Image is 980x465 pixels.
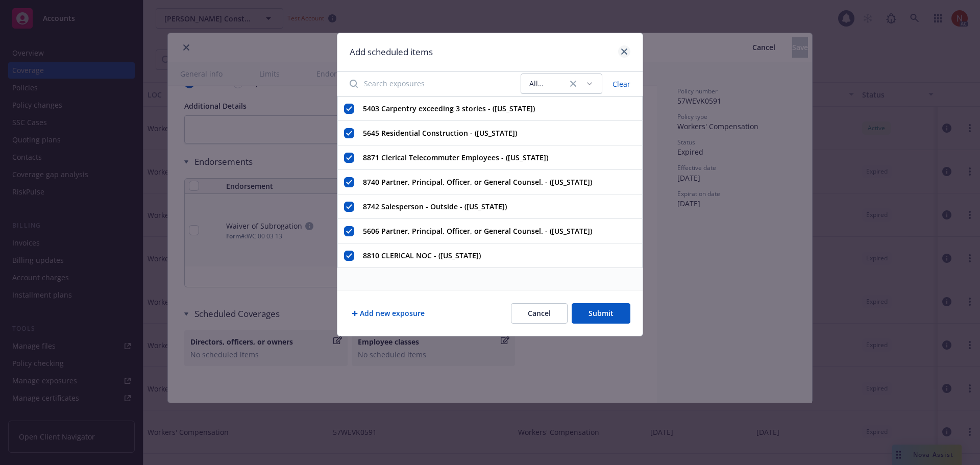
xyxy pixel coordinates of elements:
input: Search exposures [344,74,514,94]
button: Cancel [511,303,568,324]
strong: 5403 Carpentry exceeding 3 stories - ([US_STATE]) [363,104,535,113]
strong: 8871 Clerical Telecommuter Employees - ([US_STATE]) [363,153,548,162]
a: close [618,45,630,58]
strong: 5606 Partner, Principal, Officer, or General Counsel. - ([US_STATE]) [363,226,592,236]
button: Clear [606,77,636,91]
span: All selected [529,79,565,89]
button: Add new exposure [350,303,427,324]
h1: Add scheduled items [350,45,433,59]
strong: 8810 CLERICAL NOC - ([US_STATE]) [363,251,481,260]
strong: 8740 Partner, Principal, Officer, or General Counsel. - ([US_STATE]) [363,177,592,187]
strong: 8742 Salesperson - Outside - ([US_STATE]) [363,202,507,211]
strong: 5645 Residential Construction - ([US_STATE]) [363,128,517,138]
button: Submit [572,303,630,324]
